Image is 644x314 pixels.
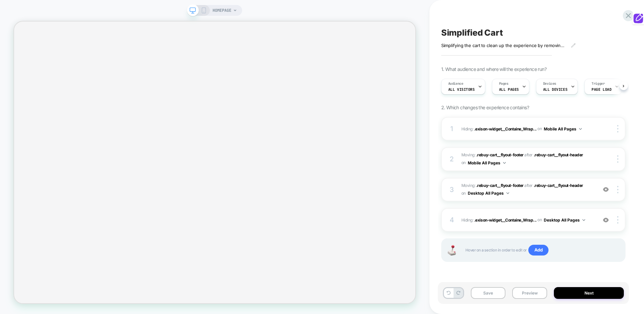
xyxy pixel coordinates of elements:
[441,66,546,72] span: 1. What audience and where will the experience run?
[554,287,624,299] button: Next
[499,81,508,86] span: Pages
[449,184,455,196] div: 3
[617,155,618,163] img: close
[445,245,459,256] img: Joystick
[449,123,455,135] div: 1
[441,105,529,110] span: 2. Which changes the experience contains?
[537,125,542,132] span: on
[617,216,618,224] img: close
[579,128,582,130] img: down arrow
[476,183,524,188] span: .rebuy-cart__flyout-footer
[441,28,503,38] span: Simplified Cart
[503,162,506,164] img: down arrow
[461,125,594,133] span: Hiding :
[534,152,583,157] span: .rebuy-cart__flyout-header
[544,125,582,133] button: Mobile All Pages
[544,216,585,224] button: Desktop All Pages
[603,187,609,192] img: crossed eye
[506,192,509,194] img: down arrow
[461,190,466,197] span: on
[528,245,549,256] span: Add
[461,159,466,166] span: on
[449,214,455,226] div: 4
[543,87,567,92] span: ALL DEVICES
[213,5,231,16] span: HOMEPAGE
[524,183,533,188] span: after
[524,152,533,157] span: after
[537,216,542,224] span: on
[461,151,594,167] span: Moving:
[471,287,506,299] button: Save
[617,186,618,193] img: close
[592,87,611,92] span: Page Load
[499,87,519,92] span: ALL PAGES
[448,81,463,86] span: Audience
[512,287,547,299] button: Preview
[449,153,455,165] div: 2
[448,87,475,92] span: All Visitors
[461,216,594,224] span: Hiding :
[617,125,618,132] img: close
[468,159,506,167] button: Mobile All Pages
[468,189,509,197] button: Desktop All Pages
[603,217,609,223] img: crossed eye
[461,182,594,198] span: Moving:
[474,217,537,222] span: .exison-widget__Containe_Wrap...
[476,152,524,157] span: .rebuy-cart__flyout-footer
[543,81,556,86] span: Devices
[441,43,566,48] span: Simplifying the cart to clean up the experience by removing and re-arranging elements. Moved Free...
[534,183,583,188] span: .rebuy-cart__flyout-header
[474,126,537,131] span: .exison-widget__Containe_Wrap...
[582,219,585,221] img: down arrow
[465,245,618,256] span: Hover on a section in order to edit or
[592,81,605,86] span: Trigger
